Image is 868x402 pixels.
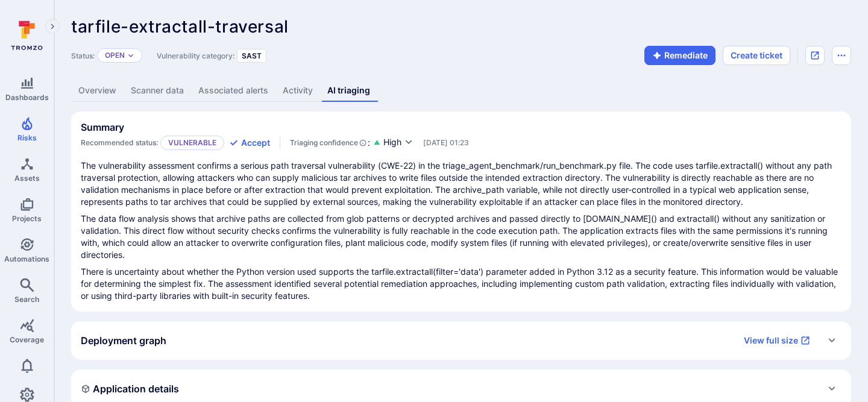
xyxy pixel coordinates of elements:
[81,266,841,302] p: There is uncertainty about whether the Python version used supports the tarfile.extractall(filter...
[832,46,851,65] button: Options menu
[359,137,366,149] svg: AI Triaging Agent self-evaluates the confidence behind recommended status based on the depth and ...
[81,138,158,147] span: Recommended status:
[71,51,95,60] span: Status:
[160,136,224,150] p: Vulnerable
[71,321,851,360] div: Expand
[5,93,49,102] span: Dashboards
[237,49,266,63] div: SAST
[290,137,358,149] span: Triaging confidence
[10,335,44,344] span: Coverage
[81,213,841,261] p: The data flow analysis shows that archive paths are collected from glob patterns or decrypted arc...
[127,52,134,59] button: Expand dropdown
[105,51,125,60] button: Open
[14,295,39,304] span: Search
[737,331,817,350] a: View full size
[71,16,289,37] span: tarfile-extractall-traversal
[81,383,179,395] h2: Application details
[71,80,124,102] a: Overview
[320,80,377,102] a: AI triaging
[81,121,124,133] h2: Summary
[290,137,370,149] div: :
[4,254,49,263] span: Automations
[124,80,191,102] a: Scanner data
[157,51,234,60] span: Vulnerability category:
[805,46,825,65] div: Open original issue
[81,160,841,208] p: The vulnerability assessment confirms a serious path traversal vulnerability (CWE-22) in the tria...
[48,22,57,32] i: Expand navigation menu
[383,136,401,148] span: High
[423,138,469,147] span: Only visible to Tromzo users
[71,80,851,102] div: Vulnerability tabs
[81,334,166,347] h2: Deployment graph
[12,214,42,223] span: Projects
[723,46,790,65] button: Create ticket
[275,80,320,102] a: Activity
[644,46,715,65] button: Remediate
[191,80,275,102] a: Associated alerts
[383,136,414,149] button: High
[45,19,60,34] button: Expand navigation menu
[229,137,270,149] button: Accept
[14,174,40,183] span: Assets
[17,133,37,142] span: Risks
